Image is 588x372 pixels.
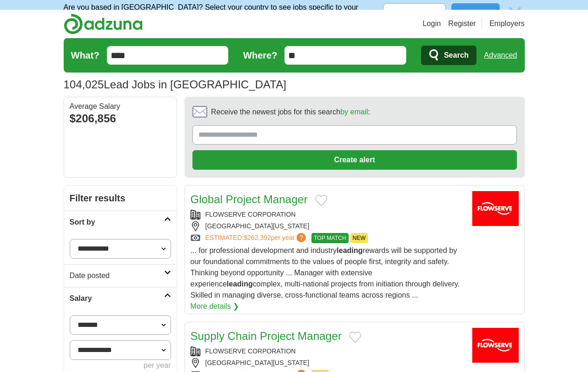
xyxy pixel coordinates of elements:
[205,233,308,243] a: ESTIMATED:$262,392per year?
[64,287,177,310] a: Salary
[191,193,308,206] a: Global Project Manager
[191,221,465,231] div: [GEOGRAPHIC_DATA][US_STATE]
[448,18,476,29] a: Register
[297,233,306,242] span: ?
[64,186,177,211] h2: Filter results
[64,211,177,233] a: Sort by
[70,293,164,304] h2: Salary
[451,3,499,23] button: Continue
[423,18,441,29] a: Login
[64,13,143,34] img: Adzuna logo
[64,78,286,91] h1: Lead Jobs in [GEOGRAPHIC_DATA]
[70,110,171,127] div: $206,856
[70,217,164,228] h2: Sort by
[70,360,171,371] div: per year
[227,280,253,288] strong: leading
[64,76,104,93] span: 104,025
[349,332,361,343] button: Add to favorite jobs
[315,195,327,206] button: Add to favorite jobs
[421,46,476,65] button: Search
[211,106,370,118] span: Receive the newest jobs for this search :
[191,358,465,368] div: [GEOGRAPHIC_DATA][US_STATE]
[505,3,525,23] img: icon_close_no_bg.svg
[70,270,164,281] h2: Date posted
[243,48,277,62] label: Where?
[191,330,342,342] a: Supply Chain Project Manager
[191,301,239,312] a: More details ❯
[340,108,368,116] a: by email
[244,234,271,241] span: $262,392
[472,191,519,226] img: Flowserve Corporation logo
[337,246,363,254] strong: leading
[444,46,469,65] span: Search
[350,233,368,243] span: NEW
[64,264,177,287] a: Date posted
[71,48,99,62] label: What?
[484,46,517,65] a: Advanced
[64,2,383,24] p: Are you based in [GEOGRAPHIC_DATA]? Select your country to see jobs specific to your location.
[205,347,296,355] a: FLOWSERVE CORPORATION
[311,233,348,243] span: TOP MATCH
[472,328,519,363] img: Flowserve Corporation logo
[192,150,517,170] button: Create alert
[191,246,460,299] span: ... for professional development and industry rewards will be supported by our foundational commi...
[489,18,525,29] a: Employers
[205,211,296,218] a: FLOWSERVE CORPORATION
[70,103,171,110] div: Average Salary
